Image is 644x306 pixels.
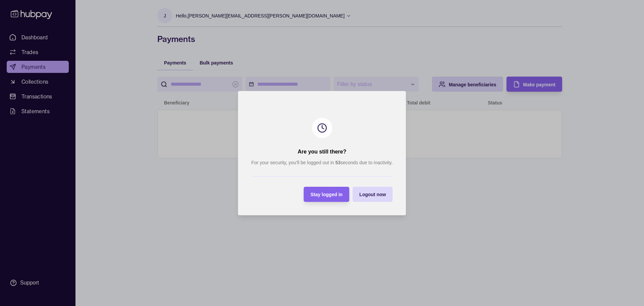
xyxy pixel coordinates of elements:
[335,160,341,165] strong: 53
[359,192,386,197] span: Logout now
[251,159,392,166] p: For your security, you’ll be logged out in seconds due to inactivity.
[311,192,343,197] span: Stay logged in
[298,148,346,156] h2: Are you still there?
[304,187,350,202] button: Stay logged in
[353,187,392,202] button: Logout now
